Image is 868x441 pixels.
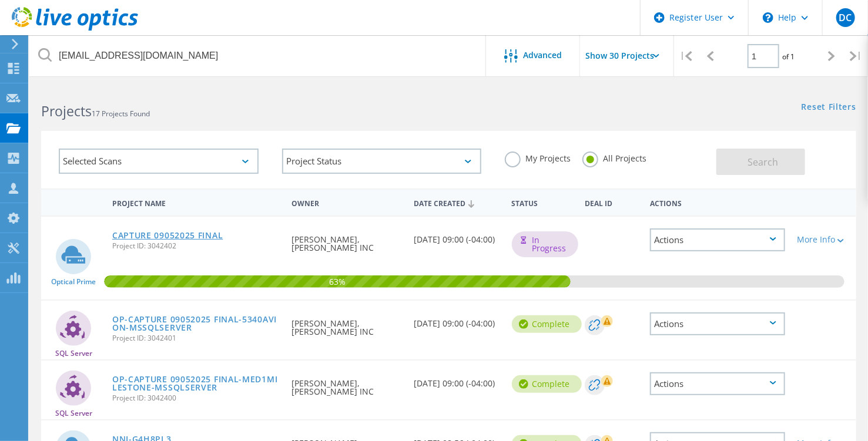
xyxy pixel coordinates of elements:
a: CAPTURE 09052025 FINAL [112,231,223,240]
a: OP-CAPTURE 09052025 FINAL-MED1MILESTONE-MSSQLSERVER [112,375,280,392]
div: [PERSON_NAME], [PERSON_NAME] INC [286,361,408,408]
span: of 1 [782,52,795,62]
span: Project ID: 3042401 [112,335,280,342]
span: Optical Prime [51,278,96,285]
div: | [844,35,868,77]
span: Project ID: 3042400 [112,395,280,402]
b: Projects [41,102,92,120]
div: Selected Scans [59,149,259,174]
div: Actions [650,372,785,395]
span: 17 Projects Found [92,109,150,119]
div: Actions [644,191,791,213]
a: Reset Filters [802,103,856,113]
a: Live Optics Dashboard [12,25,138,33]
div: [PERSON_NAME], [PERSON_NAME] INC [286,217,408,264]
button: Search [716,149,805,175]
div: [PERSON_NAME], [PERSON_NAME] INC [286,301,408,348]
div: More Info [797,235,850,244]
label: All Projects [582,152,646,163]
span: Advanced [524,51,562,59]
div: [DATE] 09:00 (-04:00) [408,217,505,255]
div: [DATE] 09:00 (-04:00) [408,361,505,399]
div: Complete [512,375,582,393]
div: Project Status [282,149,482,174]
svg: \n [763,12,773,23]
span: 63% [104,275,571,286]
div: In Progress [512,231,578,257]
a: OP-CAPTURE 09052025 FINAL-5340AVION-MSSQLSERVER [112,315,280,332]
div: Deal Id [579,191,644,213]
div: Owner [286,191,408,213]
span: Project ID: 3042402 [112,243,280,250]
div: Complete [512,315,582,333]
div: Status [506,191,579,213]
div: Actions [650,312,785,335]
span: DC [839,13,852,22]
span: SQL Server [55,350,92,357]
label: My Projects [505,152,571,163]
input: Search projects by name, owner, ID, company, etc [29,35,487,76]
div: Project Name [106,191,286,213]
span: Search [748,156,779,169]
span: SQL Server [55,410,92,417]
div: Date Created [408,191,505,214]
div: [DATE] 09:00 (-04:00) [408,301,505,339]
div: | [674,35,698,77]
div: Actions [650,228,785,251]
